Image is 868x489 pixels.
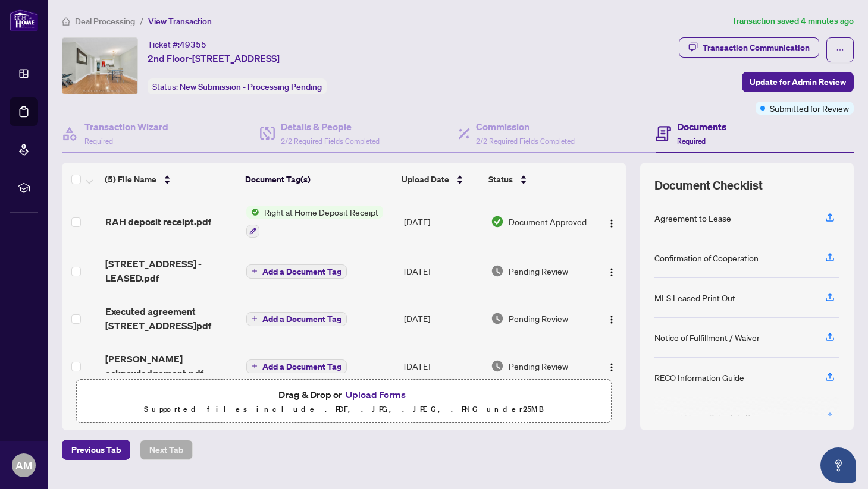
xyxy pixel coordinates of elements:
[246,206,259,219] img: Status Icon
[246,311,347,326] button: Add a Document Tag
[140,440,193,460] button: Next Tab
[607,219,616,228] img: Logo
[654,331,760,344] div: Notice of Fulfillment / Waiver
[491,264,504,277] img: Document Status
[484,163,592,196] th: Status
[148,16,212,27] span: View Transaction
[509,264,568,277] span: Pending Review
[703,38,810,57] div: Transaction Communication
[677,119,726,134] h4: Documents
[488,173,513,186] span: Status
[732,14,854,28] article: Transaction saved 4 minutes ago
[399,247,487,295] td: [DATE]
[399,342,487,390] td: [DATE]
[84,402,604,417] p: Supported files include .PDF, .JPG, .JPEG, .PNG under 25 MB
[491,312,504,325] img: Document Status
[105,304,237,333] span: Executed agreement [STREET_ADDRESS]pdf
[654,371,744,384] div: RECO Information Guide
[476,119,575,134] h4: Commission
[246,263,347,279] button: Add a Document Tag
[62,440,130,460] button: Previous Tab
[836,46,844,54] span: ellipsis
[105,257,237,285] span: [STREET_ADDRESS] - LEASED.pdf
[399,196,487,247] td: [DATE]
[607,267,616,277] img: Logo
[602,357,621,376] button: Logo
[770,102,849,115] span: Submitted for Review
[148,51,280,65] span: 2nd Floor-[STREET_ADDRESS]
[148,78,327,94] div: Status:
[262,267,341,276] span: Add a Document Tag
[602,261,621,280] button: Logo
[281,137,380,146] span: 2/2 Required Fields Completed
[84,137,113,146] span: Required
[246,312,347,326] button: Add a Document Tag
[105,352,237,380] span: [PERSON_NAME] acknowledgement.pdf
[77,380,611,424] span: Drag & Drop orUpload FormsSupported files include .PDF, .JPG, .JPEG, .PNG under25MB
[140,14,143,28] li: /
[278,387,409,402] span: Drag & Drop or
[607,315,616,324] img: Logo
[820,447,856,483] button: Open asap
[259,206,383,219] span: Right at Home Deposit Receipt
[476,137,575,146] span: 2/2 Required Fields Completed
[105,214,211,229] span: RAH deposit receipt.pdf
[180,39,206,50] span: 49355
[246,359,347,374] button: Add a Document Tag
[509,359,568,373] span: Pending Review
[491,215,504,228] img: Document Status
[399,295,487,342] td: [DATE]
[342,387,409,402] button: Upload Forms
[100,163,240,196] th: (5) File Name
[654,212,731,225] div: Agreement to Lease
[10,9,38,31] img: logo
[75,16,135,27] span: Deal Processing
[402,173,449,186] span: Upload Date
[246,358,347,374] button: Add a Document Tag
[148,37,206,51] div: Ticket #:
[742,72,854,92] button: Update for Admin Review
[105,173,156,186] span: (5) File Name
[677,137,706,146] span: Required
[246,206,383,238] button: Status IconRight at Home Deposit Receipt
[180,81,322,92] span: New Submission - Processing Pending
[607,362,616,372] img: Logo
[252,268,258,274] span: plus
[679,37,819,58] button: Transaction Communication
[750,72,846,92] span: Update for Admin Review
[654,291,735,304] div: MLS Leased Print Out
[602,212,621,231] button: Logo
[246,264,347,279] button: Add a Document Tag
[84,119,168,134] h4: Transaction Wizard
[509,215,587,228] span: Document Approved
[509,312,568,325] span: Pending Review
[252,363,258,369] span: plus
[71,440,121,459] span: Previous Tab
[281,119,380,134] h4: Details & People
[654,177,763,194] span: Document Checklist
[262,362,341,371] span: Add a Document Tag
[602,309,621,328] button: Logo
[491,359,504,373] img: Document Status
[15,457,32,474] span: AM
[62,17,70,26] span: home
[262,315,341,323] span: Add a Document Tag
[654,251,759,264] div: Confirmation of Cooperation
[397,163,484,196] th: Upload Date
[252,316,258,321] span: plus
[240,163,397,196] th: Document Tag(s)
[62,38,137,94] img: IMG-W12258363_1.jpg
